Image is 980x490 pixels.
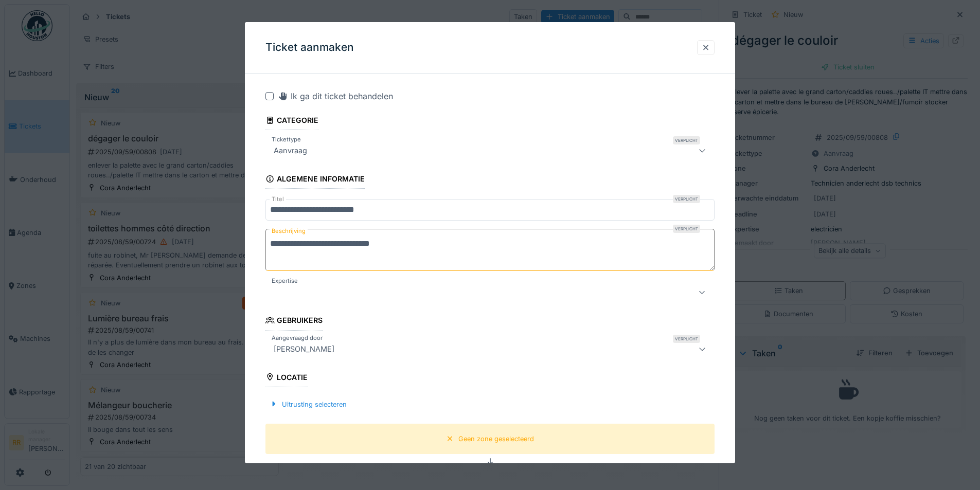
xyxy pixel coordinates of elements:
[265,41,354,54] h3: Ticket aanmaken
[458,434,534,444] div: Geen zone geselecteerd
[270,225,308,238] label: Beschrijving
[270,333,325,342] label: Aangevraagd door
[270,144,311,157] div: Aanvraag
[270,342,338,355] div: [PERSON_NAME]
[278,90,393,102] div: Ik ga dit ticket behandelen
[265,369,308,387] div: Locatie
[265,397,351,411] div: Uitrusting selecteren
[265,113,318,130] div: Categorie
[265,171,365,189] div: Algemene informatie
[270,277,300,285] label: Expertise
[265,313,323,330] div: Gebruikers
[673,195,700,203] div: Verplicht
[673,225,700,233] div: Verplicht
[270,195,286,204] label: Titel
[270,135,303,144] label: Tickettype
[673,136,700,144] div: Verplicht
[673,334,700,342] div: Verplicht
